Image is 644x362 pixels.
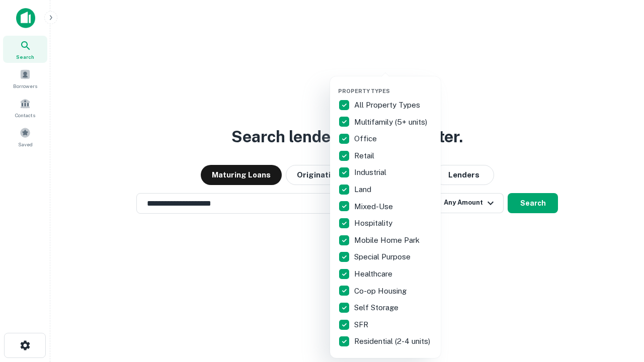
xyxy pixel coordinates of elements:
p: Healthcare [354,268,394,280]
p: Land [354,184,373,196]
span: Property Types [338,88,390,94]
p: All Property Types [354,99,422,111]
p: Retail [354,150,376,162]
p: Hospitality [354,217,394,229]
p: Mixed-Use [354,201,395,213]
p: Industrial [354,166,388,178]
p: SFR [354,319,370,331]
p: Special Purpose [354,251,413,263]
p: Residential (2-4 units) [354,335,432,347]
p: Self Storage [354,302,400,314]
iframe: Chat Widget [594,282,644,330]
p: Co-op Housing [354,285,409,297]
p: Mobile Home Park [354,234,422,246]
p: Multifamily (5+ units) [354,116,429,128]
p: Office [354,133,379,145]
